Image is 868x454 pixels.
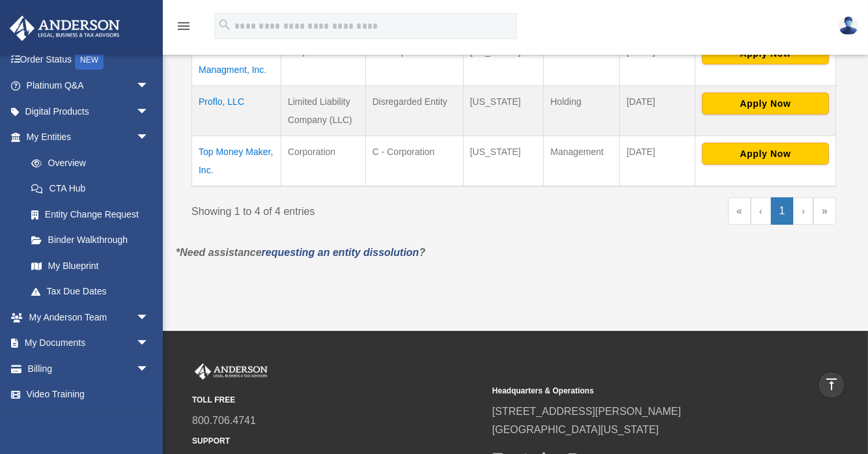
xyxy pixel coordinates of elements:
span: arrow_drop_down [136,98,162,125]
a: Last [813,197,836,225]
td: [US_STATE] [463,36,544,86]
img: Anderson Advisors Platinum Portal [192,363,270,380]
a: Order StatusNEW [9,46,169,73]
small: Headquarters & Operations [492,384,783,398]
td: Management [544,136,620,187]
a: Entity Change Request [18,201,162,227]
a: CTA Hub [18,176,162,202]
a: [GEOGRAPHIC_DATA][US_STATE] [492,424,659,435]
a: [STREET_ADDRESS][PERSON_NAME] [492,406,681,417]
a: Next [793,197,813,225]
td: Corporation [281,36,366,86]
span: arrow_drop_down [136,330,162,357]
div: Showing 1 to 4 of 4 entries [191,197,504,221]
span: arrow_drop_down [136,73,162,100]
img: Anderson Advisors Platinum Portal [6,16,124,41]
small: SUPPORT [192,434,483,448]
td: Corporation [281,136,366,187]
td: C - Corporation [365,136,463,187]
td: Limited Liability Company (LLC) [281,86,366,136]
td: S - Corporation [365,36,463,86]
div: NEW [75,50,104,70]
td: [DATE] [620,136,695,187]
img: User Pic [839,16,858,35]
i: menu [176,18,191,34]
a: 800.706.4741 [192,415,256,426]
i: search [217,18,232,32]
td: [DATE] [620,36,695,86]
span: arrow_drop_down [136,356,162,382]
a: Video Training [9,382,169,408]
td: [DATE] [620,86,695,136]
span: arrow_drop_down [136,304,162,331]
a: Platinum Q&Aarrow_drop_down [9,73,169,99]
a: vertical_align_top [818,371,845,399]
a: Tax Due Dates [18,279,162,305]
a: My Entitiesarrow_drop_down [9,124,162,150]
td: Other [544,36,620,86]
a: Digital Productsarrow_drop_down [9,98,169,124]
i: vertical_align_top [824,376,839,392]
em: *Need assistance ? [176,247,425,258]
a: First [728,197,751,225]
small: TOLL FREE [192,393,483,407]
td: [US_STATE] [463,86,544,136]
td: Proflo, LLC [192,86,281,136]
a: Previous [751,197,771,225]
td: Disregarded Entity [365,86,463,136]
a: 1 [771,197,794,225]
a: menu [176,23,191,34]
a: My Anderson Teamarrow_drop_down [9,304,169,330]
td: Top Money Maker, Inc. [192,136,281,187]
td: [US_STATE] [463,136,544,187]
span: arrow_drop_down [136,124,162,151]
a: My Blueprint [18,253,162,279]
button: Apply Now [702,143,829,165]
a: requesting an entity dissolution [262,247,419,258]
a: Binder Walkthrough [18,227,162,253]
a: My Documentsarrow_drop_down [9,330,169,356]
td: Guard One Managment, Inc. [192,36,281,86]
a: Billingarrow_drop_down [9,356,169,382]
a: Overview [18,150,156,176]
button: Apply Now [702,92,829,115]
td: Holding [544,86,620,136]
